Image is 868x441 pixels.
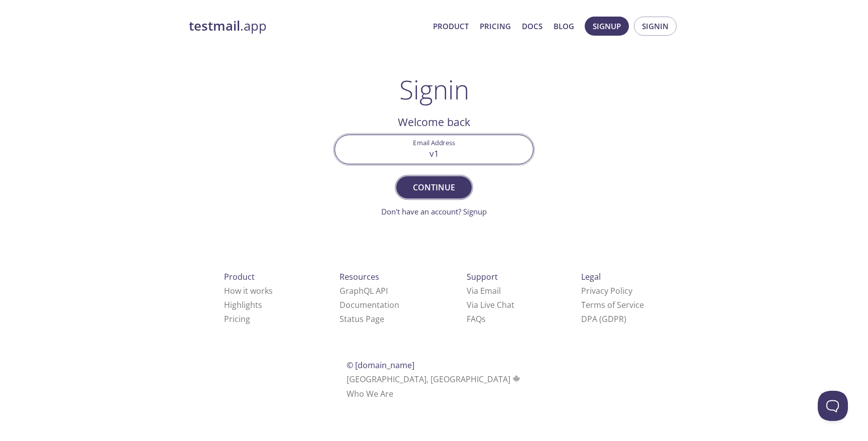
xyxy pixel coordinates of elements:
span: [GEOGRAPHIC_DATA], [GEOGRAPHIC_DATA] [347,374,522,385]
a: FAQ [467,313,486,324]
button: Continue [396,176,472,198]
span: Signup [593,20,621,33]
a: Via Live Chat [467,299,514,310]
a: Status Page [340,313,384,324]
a: Documentation [340,299,399,310]
span: Product [224,271,255,282]
span: s [482,313,486,324]
a: Terms of Service [581,299,644,310]
a: Docs [522,20,542,33]
a: Pricing [480,20,511,33]
span: Continue [407,180,461,194]
button: Signin [634,17,677,36]
strong: testmail [189,17,240,35]
a: Privacy Policy [581,285,632,296]
button: Signup [585,17,629,36]
span: © [DOMAIN_NAME] [347,360,414,371]
a: How it works [224,285,273,296]
a: Who We Are [347,388,393,399]
iframe: Help Scout Beacon - Open [818,391,848,421]
span: Support [467,271,498,282]
a: DPA (GDPR) [581,313,626,324]
a: Don't have an account? Signup [381,206,487,216]
span: Legal [581,271,601,282]
a: Blog [554,20,574,33]
a: Product [433,20,469,33]
a: testmail.app [189,18,425,35]
span: Resources [340,271,379,282]
a: Highlights [224,299,262,310]
h1: Signin [399,74,469,104]
a: GraphQL API [340,285,388,296]
span: Signin [642,20,669,33]
h2: Welcome back [335,114,533,131]
a: Pricing [224,313,250,324]
a: Via Email [467,285,501,296]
